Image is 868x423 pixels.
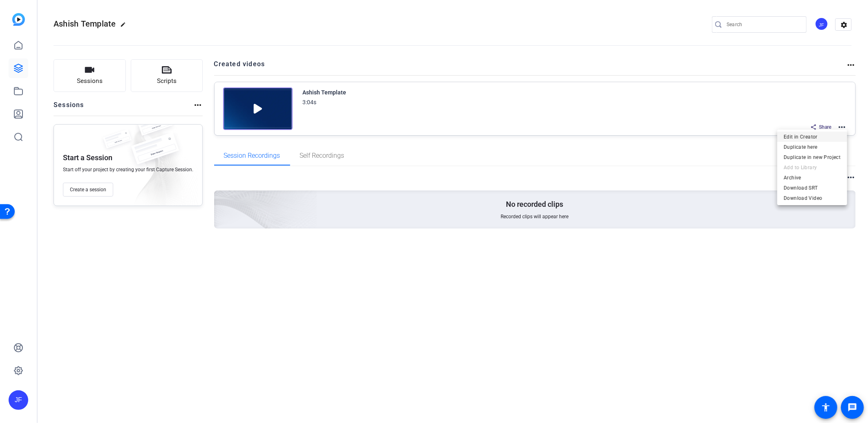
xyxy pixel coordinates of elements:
[784,132,841,141] span: Edit in Creator
[784,193,841,203] span: Download Video
[784,152,841,162] span: Duplicate in new Project
[784,172,841,182] span: Archive
[784,183,841,192] span: Download SRT
[784,142,841,152] span: Duplicate here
